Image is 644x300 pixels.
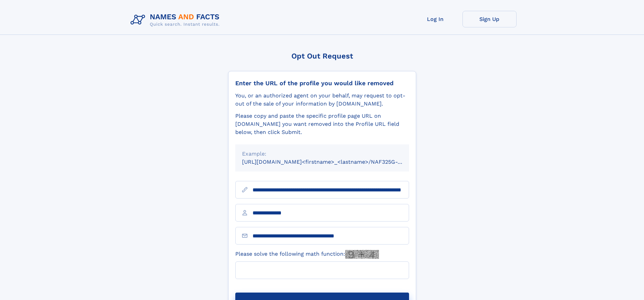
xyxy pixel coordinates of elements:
[235,250,379,259] label: Please solve the following math function:
[235,79,409,87] div: Enter the URL of the profile you would like removed
[408,11,462,27] a: Log In
[242,150,402,158] div: Example:
[228,52,416,60] div: Opt Out Request
[235,92,409,108] div: You, or an authorized agent on your behalf, may request to opt-out of the sale of your informatio...
[462,11,517,27] a: Sign Up
[235,112,409,136] div: Please copy and paste the specific profile page URL on [DOMAIN_NAME] you want removed into the Pr...
[242,159,422,165] small: [URL][DOMAIN_NAME]<firstname>_<lastname>/NAF325G-xxxxxxxx
[128,11,225,29] img: Logo Names and Facts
